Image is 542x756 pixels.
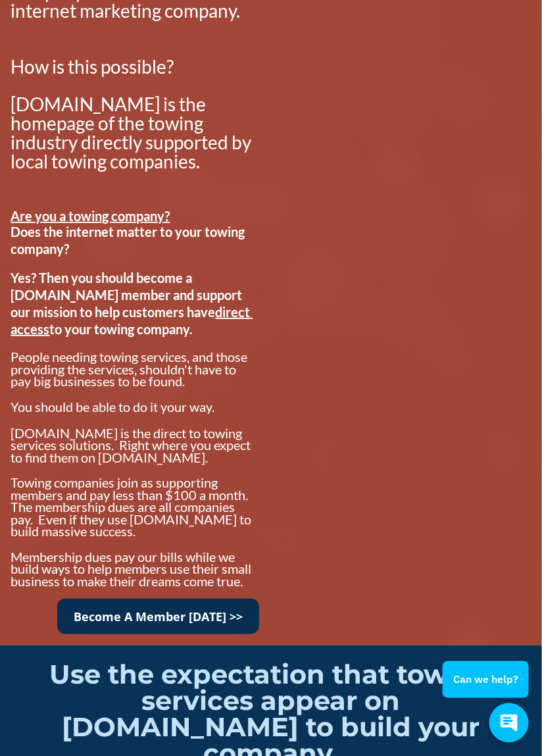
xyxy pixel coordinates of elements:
span: Yes? Then you should become a [DOMAIN_NAME] member and support our mission to help customers have... [11,270,253,337]
span: Towing companies join as supporting members and pay less than $100 a month. The membership dues a... [11,474,254,539]
a: Become A Member [DATE] >> [57,599,259,635]
span: Membership dues pay our bills while we build ways to help members use their small business to mak... [11,549,254,589]
span: [DOMAIN_NAME] is the direct to towing services solutions. Right where you expect to find them on ... [11,425,253,465]
iframe: Conversations [432,625,542,756]
span: You should be able to do it your way. [11,399,214,415]
span: How is this possible? [11,55,174,78]
span: [DOMAIN_NAME] is the homepage of the towing industry directly supported by local towing companies. [11,93,255,172]
span: People needing towing services, and those providing the services, shouldn't have to pay big busin... [11,349,250,389]
span: Does the internet matter to your towing company? [11,224,247,257]
u: Are you a towing company? [11,208,170,224]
